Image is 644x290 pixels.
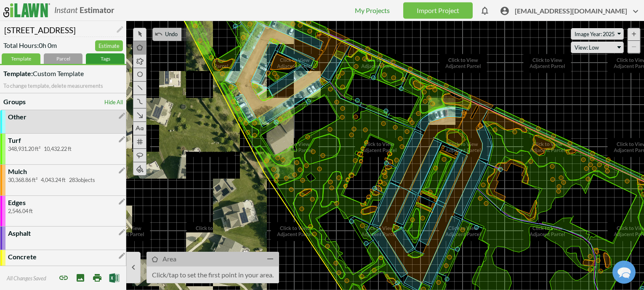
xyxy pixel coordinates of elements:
[88,20,109,42] img: Chris Ascolese
[41,177,69,183] span: 4,043.24 ft
[3,69,84,78] span: Custom Template
[126,252,141,283] button: 
[118,135,126,143] i: 
[116,24,124,35] i: Edit Name
[8,228,31,238] p: Asphalt
[8,198,26,207] p: Edges
[8,252,37,261] p: Concrete
[59,273,69,283] span: Share project
[3,69,33,77] strong: Template:
[63,50,115,55] span: Away until [DATE]
[109,273,120,283] img: Export to Excel
[118,166,126,174] i: 
[8,112,27,121] p: Other
[54,228,125,242] a: Contact Us Directly
[8,166,27,176] p: Mulch
[118,198,126,206] i: 
[7,275,46,282] span: All Changes Saved
[355,6,390,14] a: My Projects
[44,145,75,152] span: 10,432.22 ft
[44,53,82,64] div: Parcel
[3,3,50,17] img: logo_ilawn-fc6f26f1d8ad70084f1b6503d5cbc38ca19f1e498b32431160afa0085547e742.svg
[118,228,126,236] i: 
[21,6,158,14] div: Contact Us
[612,261,636,284] div: Chat widget toggle
[54,5,78,15] i: Instant
[150,108,161,113] button: Search our FAQ
[8,177,41,183] span: 30,368.86 ft²
[3,82,123,90] p: To change template, delete measurements
[631,42,636,51] span: −
[3,98,26,105] b: Groups
[86,53,125,64] div: Tags
[403,2,473,18] a: Import Project
[631,29,636,39] span: +
[8,208,36,214] span: 2,546.04 ft
[69,177,98,183] span: 283 objects
[95,40,123,52] a: Estimate
[263,254,277,264] i: 
[3,40,57,53] span: Total Hours: 0h 0m
[128,260,138,275] i: 
[500,6,510,16] i: 
[152,28,181,41] button:  Undo
[92,273,102,283] i: Print Map
[162,254,176,264] p: Area
[17,107,161,123] input: Search our FAQ
[147,266,279,283] p: Click/tap to set the first point in your area.
[628,28,640,41] div: Zoom In
[80,5,114,15] b: Estimator
[118,252,126,260] i: 
[164,31,179,37] span: Undo
[2,53,40,64] div: Template
[118,112,126,120] i: 
[154,30,163,38] i: 
[628,41,640,53] div: Zoom Out
[515,6,641,19] span: [EMAIL_ADDRESS][DOMAIN_NAME]
[70,20,92,42] img: Josh
[8,145,44,152] span: 348,931.20 ft²
[3,21,123,37] input: Name Your Project
[75,273,85,283] i: Save Image
[104,97,123,106] a: Hide All
[17,95,161,103] div: Find the answers you need
[8,135,21,145] p: Turf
